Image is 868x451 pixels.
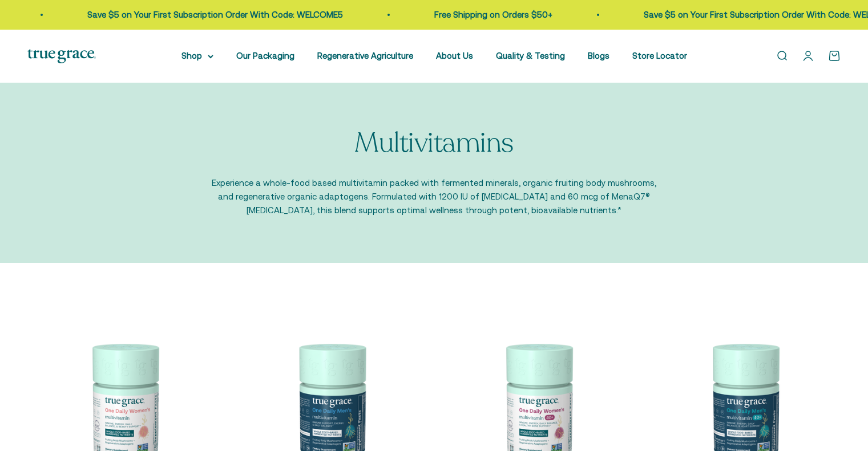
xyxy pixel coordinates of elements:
[632,51,687,60] a: Store Locator
[354,128,514,159] p: Multivitamins
[433,10,551,19] a: Free Shipping on Orders $50+
[436,51,473,60] a: About Us
[317,51,413,60] a: Regenerative Agriculture
[181,49,213,63] summary: Shop
[212,176,657,217] p: Experience a whole-food based multivitamin packed with fermented minerals, organic fruiting body ...
[496,51,565,60] a: Quality & Testing
[86,8,342,22] p: Save $5 on Your First Subscription Order With Code: WELCOME5
[588,51,609,60] a: Blogs
[236,51,294,60] a: Our Packaging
